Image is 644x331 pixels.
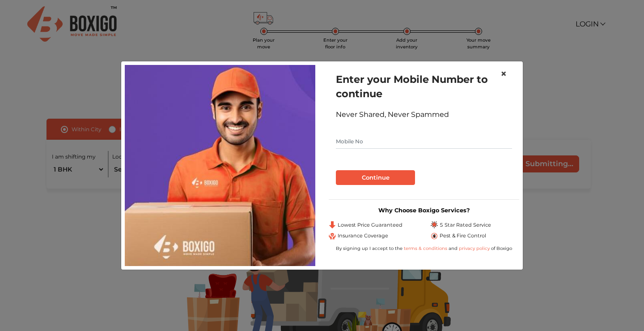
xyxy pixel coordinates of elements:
span: × [500,67,507,80]
span: Insurance Coverage [338,232,388,240]
button: Continue [336,170,415,185]
span: Pest & Fire Control [440,232,486,240]
div: Never Shared, Never Spammed [336,109,512,120]
input: Mobile No [336,134,512,149]
h3: Why Choose Boxigo Services? [329,207,519,214]
span: Lowest Price Guaranteed [338,221,402,229]
h1: Enter your Mobile Number to continue [336,72,512,101]
a: privacy policy [458,245,491,251]
div: By signing up I accept to the and of Boxigo [329,245,519,252]
span: 5 Star Rated Service [440,221,491,229]
button: Close [493,61,514,86]
img: relocation-img [125,65,315,266]
a: terms & conditions [404,245,449,251]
